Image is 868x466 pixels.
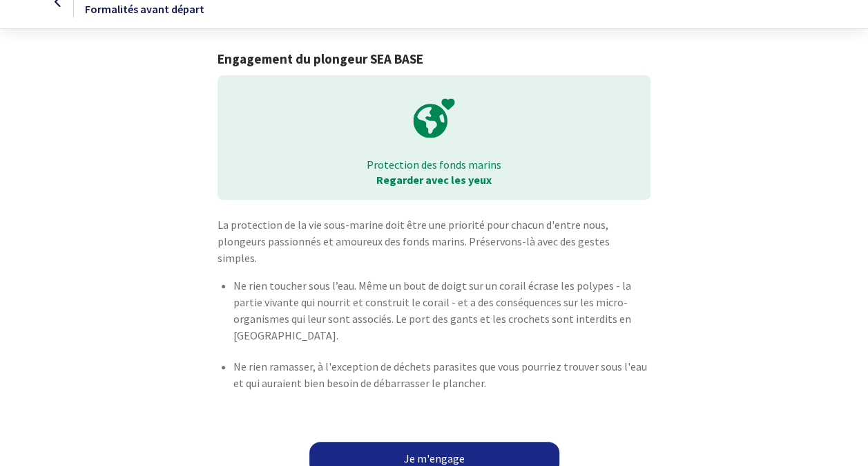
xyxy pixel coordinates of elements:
[376,173,492,187] strong: Regarder avec les yeux
[233,277,650,344] p: Ne rien toucher sous l’eau. Même un bout de doigt sur un corail écrase les polypes - la partie vi...
[218,51,650,67] h1: Engagement du plongeur SEA BASE
[233,358,650,391] p: Ne rien ramasser, à l'exception de déchets parasites que vous pourriez trouver sous l'eau et qui ...
[218,216,650,266] p: La protection de la vie sous-marine doit être une priorité pour chacun d'entre nous, plongeurs pa...
[227,157,641,172] p: Protection des fonds marins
